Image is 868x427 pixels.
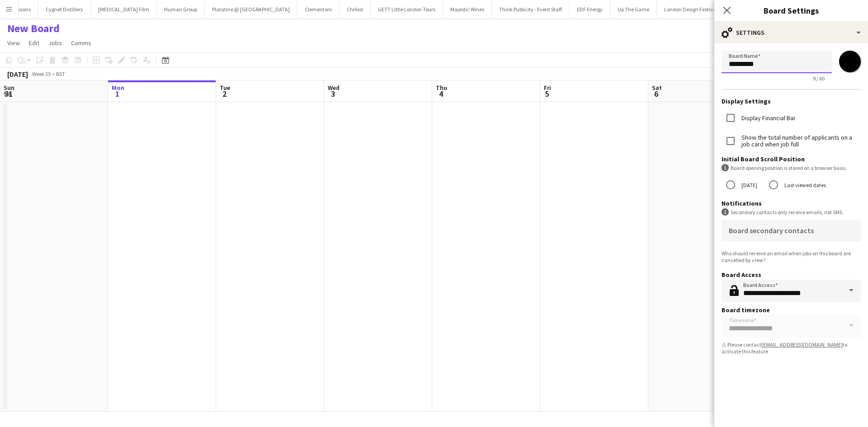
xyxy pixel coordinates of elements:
span: Week 35 [30,70,52,77]
a: [EMAIL_ADDRESS][DOMAIN_NAME] [761,341,843,348]
div: BST [56,70,65,77]
span: View [7,39,20,47]
button: London Design Festival [657,0,725,18]
h3: Board Access [722,271,861,279]
a: Jobs [45,37,66,49]
button: Chilled [340,0,371,18]
button: Majestic Wines [443,0,492,18]
span: 4 [434,89,447,99]
button: Think Publicity - Event Staff [492,0,570,18]
span: Jobs [48,39,62,47]
label: Display Financial Bar [740,115,796,122]
span: 31 [2,89,14,99]
button: Cygnet Distillery [38,0,91,18]
div: Who should receive an email when jobs on this board are cancelled by crew? [722,250,861,263]
span: 3 [326,89,340,99]
button: GETT Little London Tours [371,0,443,18]
span: Mon [112,84,124,92]
h3: Board timezone [722,306,861,314]
div: ⚠ Please contact to activate this feature [722,341,861,355]
div: Settings [714,22,868,43]
button: Platatine @ [GEOGRAPHIC_DATA] [205,0,297,18]
span: Sat [652,84,662,92]
span: Thu [436,84,447,92]
button: Up The Game [610,0,657,18]
button: Human Group [157,0,205,18]
span: Fri [544,84,551,92]
mat-label: Board secondary contacts [729,226,814,235]
span: 2 [218,89,230,99]
h3: Board Settings [714,5,868,16]
button: [MEDICAL_DATA] Film [91,0,157,18]
span: Wed [328,84,340,92]
a: Comms [67,37,95,49]
div: Board opening position is stored on a browser basis. [722,164,861,172]
h3: Notifications [722,199,861,207]
div: [DATE] [7,70,28,79]
span: 9 / 60 [806,75,832,82]
h3: Display Settings [722,97,861,105]
label: Last viewed dates [783,178,826,192]
span: 5 [542,89,551,99]
label: Show the total number of applicants on a job card when job full [740,134,861,148]
span: Edit [29,39,39,47]
label: [DATE] [740,178,757,192]
h1: New Board [7,22,60,35]
a: View [4,37,24,49]
h3: Initial Board Scroll Position [722,155,861,163]
button: Clementoni [297,0,340,18]
div: Secondary contacts only receive emails, not SMS. [722,208,861,216]
span: 1 [110,89,124,99]
a: Edit [25,37,43,49]
span: Sun [4,84,14,92]
span: Tue [220,84,230,92]
span: 6 [651,89,662,99]
button: EDF Energy [570,0,610,18]
span: Comms [71,39,91,47]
